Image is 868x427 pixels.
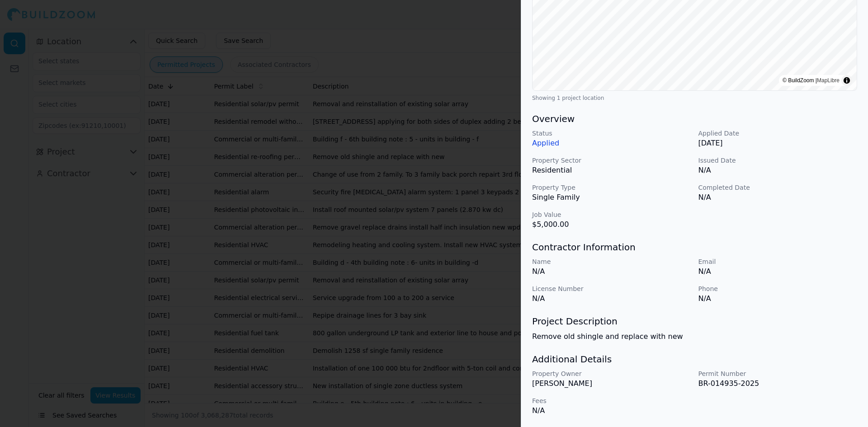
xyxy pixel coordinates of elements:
p: N/A [532,266,691,277]
p: N/A [698,192,858,203]
p: BR-014935-2025 [698,378,858,389]
p: N/A [532,405,691,416]
h3: Project Description [532,315,857,328]
h3: Overview [532,113,857,125]
p: [PERSON_NAME] [532,378,691,389]
div: Showing 1 project location [532,94,857,102]
p: Applied Date [698,129,858,138]
h3: Additional Details [532,353,857,366]
p: License Number [532,284,691,293]
h3: Contractor Information [532,241,857,253]
p: Permit Number [698,369,858,378]
summary: Toggle attribution [841,75,852,86]
p: Phone [698,284,858,293]
p: Email [698,257,858,266]
a: MapLibre [817,77,840,84]
p: Name [532,257,691,266]
p: Status [532,129,691,138]
p: N/A [698,165,858,176]
p: $5,000.00 [532,219,691,230]
div: © BuildZoom | [783,76,840,85]
p: Property Type [532,183,691,192]
p: N/A [532,293,691,304]
p: [DATE] [698,138,858,149]
p: Single Family [532,192,691,203]
p: Fees [532,396,691,405]
p: Property Sector [532,156,691,165]
p: Residential [532,165,691,176]
p: N/A [698,266,858,277]
p: Completed Date [698,183,858,192]
p: N/A [698,293,858,304]
p: Issued Date [698,156,858,165]
p: Applied [532,138,691,149]
p: Job Value [532,210,691,219]
p: Property Owner [532,369,691,378]
p: Remove old shingle and replace with new [532,331,857,342]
